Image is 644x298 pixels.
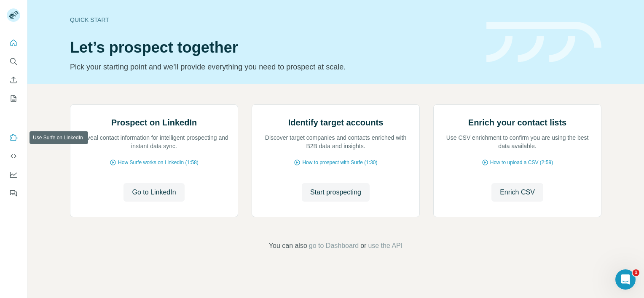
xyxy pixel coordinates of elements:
[633,269,639,276] span: 1
[442,133,593,150] p: Use CSV enrichment to confirm you are using the best data available.
[310,187,361,197] span: Start prospecting
[123,183,184,202] button: Go to LinkedIn
[360,241,366,251] span: or
[302,183,370,202] button: Start prospecting
[132,187,176,197] span: Go to LinkedIn
[7,54,20,69] button: Search
[309,241,359,251] button: go to Dashboard
[7,35,20,51] button: Quick start
[7,72,20,88] button: Enrich CSV
[468,117,566,128] h2: Enrich your contact lists
[7,130,20,145] button: Use Surfe on LinkedIn
[111,117,197,128] h2: Prospect on LinkedIn
[368,241,402,251] button: use the API
[490,159,553,166] span: How to upload a CSV (2:59)
[288,117,384,128] h2: Identify target accounts
[79,133,229,150] p: Reveal contact information for intelligent prospecting and instant data sync.
[7,186,20,201] button: Feedback
[269,241,307,251] span: You can also
[500,187,535,197] span: Enrich CSV
[615,269,636,290] iframe: Intercom live chat
[7,149,20,164] button: Use Surfe API
[70,16,476,24] div: Quick start
[491,183,543,202] button: Enrich CSV
[7,167,20,182] button: Dashboard
[118,159,199,166] span: How Surfe works on LinkedIn (1:58)
[486,22,601,63] img: banner
[260,133,411,150] p: Discover target companies and contacts enriched with B2B data and insights.
[302,159,377,166] span: How to prospect with Surfe (1:30)
[7,91,20,106] button: My lists
[70,39,476,56] h1: Let’s prospect together
[70,61,476,73] p: Pick your starting point and we’ll provide everything you need to prospect at scale.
